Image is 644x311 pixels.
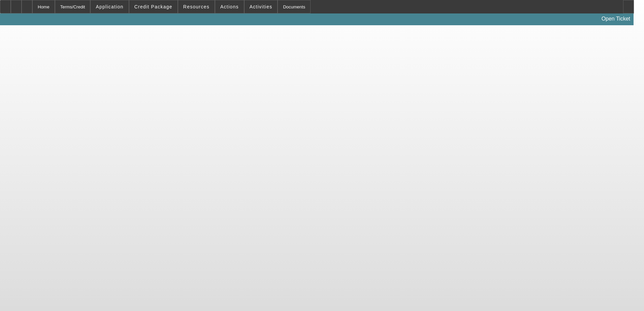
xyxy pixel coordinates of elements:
span: Resources [183,4,210,9]
button: Resources [178,0,215,13]
span: Actions [220,4,239,9]
a: Open Ticket [599,13,633,25]
button: Actions [215,0,244,13]
button: Application [91,0,128,13]
span: Activities [250,4,272,9]
button: Activities [245,0,278,13]
span: Credit Package [134,4,172,9]
span: Application [96,4,123,9]
button: Credit Package [129,0,178,13]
